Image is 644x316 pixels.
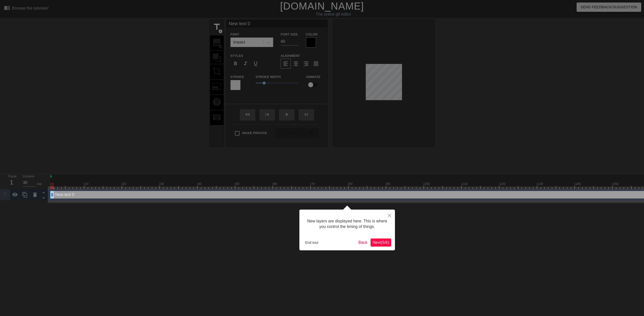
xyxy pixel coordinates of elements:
[371,239,391,247] button: Next
[303,239,320,246] button: End tour
[356,239,370,247] button: Back
[384,210,395,221] button: Close
[303,213,391,235] div: New layers are displayed here. This is where you control the timing of things.
[373,240,389,245] span: Next ( 5 / 6 )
